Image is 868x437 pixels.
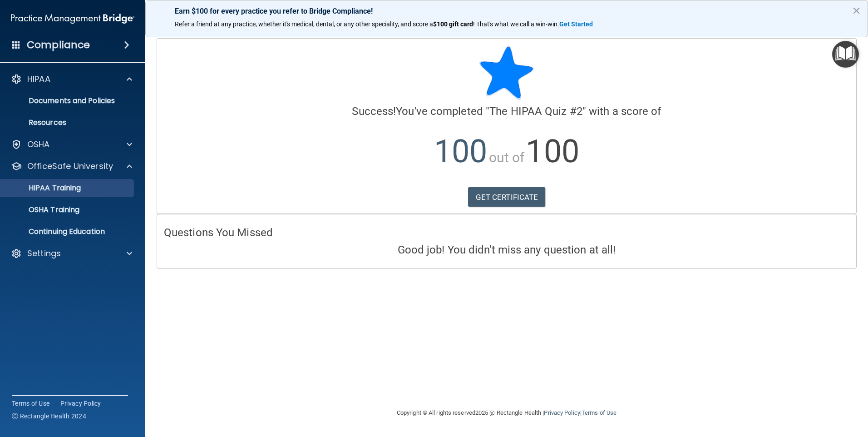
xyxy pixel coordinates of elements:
p: OfficeSafe University [27,161,113,172]
a: HIPAA [11,74,132,84]
button: Close [852,3,861,18]
span: Refer a friend at any practice, whether it's medical, dental, or any other speciality, and score a [175,20,433,28]
h4: Good job! You didn't miss any question at all! [164,244,849,256]
p: OSHA Training [6,205,79,214]
p: HIPAA [27,74,50,84]
span: ! That's what we call a win-win. [473,20,559,28]
h4: Compliance [27,39,90,51]
a: Settings [11,248,132,259]
button: Open Resource Center [832,41,859,68]
a: OSHA [11,139,132,150]
h4: Questions You Missed [164,227,849,238]
p: Earn $100 for every practice you refer to Bridge Compliance! [175,7,838,15]
h4: You've completed " " with a score of [164,105,849,117]
a: Terms of Use [582,409,616,416]
a: Get Started [559,20,594,28]
span: The HIPAA Quiz #2 [489,105,582,118]
img: PMB logo [11,10,134,28]
a: OfficeSafe University [11,161,132,172]
a: GET CERTIFICATE [468,187,546,207]
strong: $100 gift card [433,20,473,28]
strong: Get Started [559,20,593,28]
img: blue-star-rounded.9d042014.png [479,45,534,100]
div: Copyright © All rights reserved 2025 @ Rectangle Health | | [341,398,672,427]
a: Privacy Policy [544,409,580,416]
p: OSHA [27,139,50,150]
a: Privacy Policy [60,399,101,408]
p: Settings [27,248,61,259]
p: HIPAA Training [6,184,81,193]
span: 100 [434,133,487,170]
span: Ⓒ Rectangle Health 2024 [12,412,86,421]
a: Terms of Use [12,399,49,408]
p: Resources [6,118,130,127]
span: Success! [352,105,396,118]
span: out of [489,149,525,165]
p: Documents and Policies [6,96,130,105]
span: 100 [526,133,579,170]
p: Continuing Education [6,227,130,236]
